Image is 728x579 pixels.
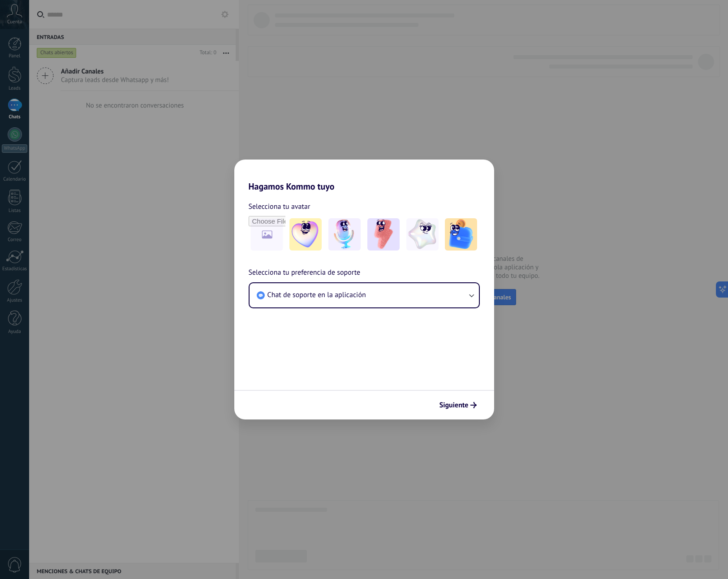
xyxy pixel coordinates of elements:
span: Selecciona tu preferencia de soporte [249,267,361,279]
img: -1.jpeg [289,218,322,251]
span: Selecciona tu avatar [249,201,310,212]
img: -5.jpeg [445,218,477,251]
span: Siguiente [439,402,469,408]
img: -4.jpeg [406,218,439,251]
button: Chat de soporte en la aplicación [250,283,479,307]
h2: Hagamos Kommo tuyo [234,160,494,192]
img: -3.jpeg [367,218,400,251]
img: -2.jpeg [328,218,361,251]
span: Chat de soporte en la aplicación [267,290,366,299]
button: Siguiente [435,398,481,413]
